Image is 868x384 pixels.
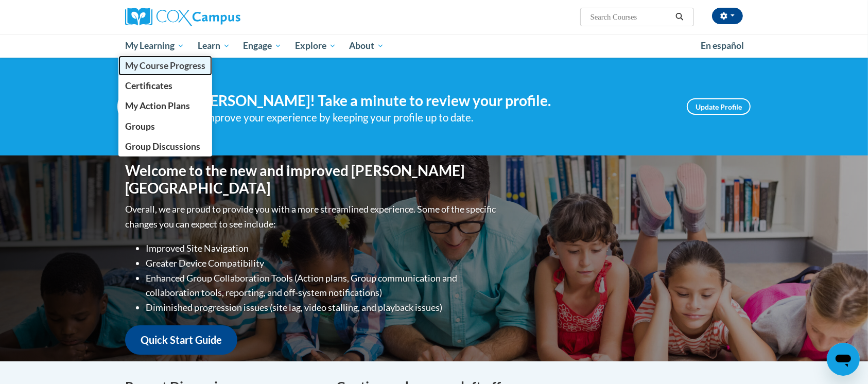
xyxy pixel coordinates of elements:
a: Explore [288,34,343,58]
span: Explore [295,40,336,52]
a: Group Discussions [118,136,212,156]
input: Search Courses [589,11,672,23]
span: My Course Progress [125,60,205,71]
div: Help improve your experience by keeping your profile up to date. [179,109,671,126]
img: Profile Image [117,83,164,130]
li: Greater Device Compatibility [146,256,498,271]
li: Diminished progression issues (site lag, video stalling, and playback issues) [146,300,498,315]
h4: Hi [PERSON_NAME]! Take a minute to review your profile. [179,92,671,110]
li: Improved Site Navigation [146,241,498,256]
a: Update Profile [687,98,751,115]
span: En español [701,40,744,51]
span: Certificates [125,80,172,91]
img: Cox Campus [125,8,240,26]
a: My Course Progress [118,56,212,76]
a: Engage [236,34,288,58]
a: Certificates [118,76,212,96]
span: Group Discussions [125,141,200,152]
a: Quick Start Guide [125,325,237,355]
span: My Action Plans [125,100,190,111]
h1: Welcome to the new and improved [PERSON_NAME][GEOGRAPHIC_DATA] [125,162,498,197]
a: My Action Plans [118,96,212,116]
span: Groups [125,121,155,132]
a: Cox Campus [125,8,321,26]
div: Main menu [110,34,758,58]
a: En español [694,35,751,57]
a: Learn [191,34,237,58]
p: Overall, we are proud to provide you with a more streamlined experience. Some of the specific cha... [125,202,498,232]
li: Enhanced Group Collaboration Tools (Action plans, Group communication and collaboration tools, re... [146,271,498,301]
button: Account Settings [712,8,743,24]
span: About [349,40,384,52]
a: Groups [118,116,212,136]
span: Engage [243,40,282,52]
a: About [343,34,391,58]
a: My Learning [118,34,191,58]
span: My Learning [125,40,184,52]
button: Search [672,11,687,23]
iframe: Button to launch messaging window [827,343,860,376]
span: Learn [198,40,230,52]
